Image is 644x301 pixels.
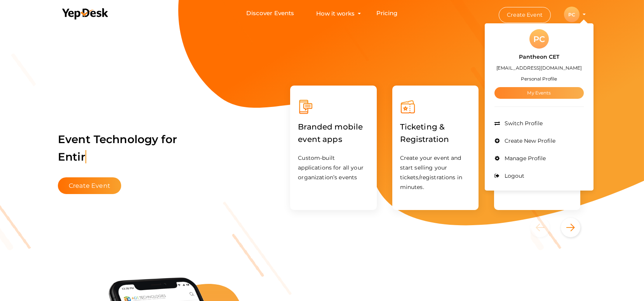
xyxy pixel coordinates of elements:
button: Create Event [499,7,551,23]
div: PC [564,7,580,22]
button: Previous [530,218,559,237]
profile-pic: PC [564,12,580,17]
label: Event Technology for [58,121,177,175]
a: Pricing [376,6,398,21]
span: Logout [503,172,524,179]
button: Next [561,218,580,237]
label: Ticketing & Registration [400,115,471,151]
p: Create your event and start selling your tickets/registrations in minutes. [400,153,471,192]
span: Entir [58,150,86,163]
label: Pantheon CET [519,52,559,61]
span: Create New Profile [503,137,555,144]
p: Custom-built applications for all your organization’s events [298,153,369,182]
label: [EMAIL_ADDRESS][DOMAIN_NAME] [496,63,582,72]
button: Create Event [58,177,121,194]
a: Ticketing & Registration [400,136,471,143]
a: Branded mobile event apps [298,136,369,143]
span: Manage Profile [503,155,546,162]
small: Personal Profile [521,76,557,82]
label: Branded mobile event apps [298,115,369,151]
a: My Events [494,87,584,99]
button: How it works [314,6,357,21]
span: Switch Profile [503,120,543,127]
a: Discover Events [246,6,294,21]
div: PC [529,29,549,49]
button: PC [562,6,582,23]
